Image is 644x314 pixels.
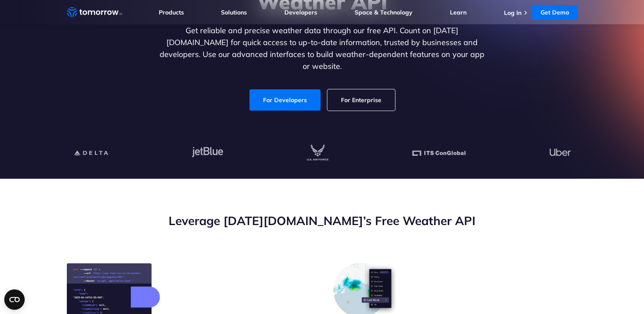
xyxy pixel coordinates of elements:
p: Get reliable and precise weather data through our free API. Count on [DATE][DOMAIN_NAME] for quic... [158,25,487,72]
a: Developers [284,9,317,16]
a: For Enterprise [327,89,395,111]
h2: Leverage [DATE][DOMAIN_NAME]’s Free Weather API [67,213,578,229]
a: Home link [67,6,122,19]
a: For Developers [249,89,321,111]
a: Get Demo [532,5,577,20]
a: Products [159,9,184,16]
button: Open CMP widget [4,289,25,310]
a: Space & Technology [355,9,412,16]
a: Solutions [221,9,247,16]
a: Log In [504,9,521,17]
a: Learn [450,9,467,16]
